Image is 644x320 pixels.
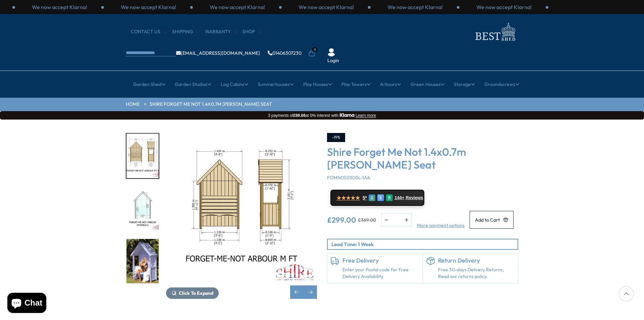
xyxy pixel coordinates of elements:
[126,134,159,178] img: Forget-Me-NotArbourA06341MFT_ffae5b63-97fc-48ca-9b67-ffe14d32c4ab_200x200.jpg
[221,76,248,93] a: Log Cabins
[303,76,332,93] a: Play Houses
[104,3,193,11] div: 2 / 3
[327,133,345,142] div: -19%
[380,76,401,93] a: Arbours
[304,285,317,299] div: Next slide
[471,21,518,43] img: logo
[377,194,384,201] div: E
[15,3,104,11] div: 1 / 3
[126,186,159,232] div: 4 / 7
[358,218,376,222] del: £369.00
[299,3,354,11] p: We now accept Klarna!
[342,267,419,280] a: Enter your Postal code for Free Delivery Availability
[330,190,424,206] a: ★★★★★ 5* G E R 144+ Reviews
[327,48,335,56] img: User Icon
[193,3,282,11] div: 3 / 3
[454,76,475,93] a: Storage
[411,76,444,93] a: Green Houses
[126,101,140,108] a: HOME
[210,3,265,11] p: We now accept Klarna!
[205,29,237,35] a: Warranty
[327,57,339,64] a: Login
[312,47,318,52] span: 0
[166,133,317,284] img: Shire Forget Me Not 1.4x0.7m Arbour Seat - Best Shed
[172,29,200,35] a: Shipping
[386,194,393,201] div: R
[126,186,159,231] img: Forget-Me-NotArbourA06341INTERNALS_cc3853f8-1280-4bc2-bc90-194c9f269a77_200x200.jpg
[179,290,213,296] span: Click To Expand
[308,50,315,57] a: 0
[243,29,262,35] a: Shop
[126,238,159,284] div: 5 / 7
[121,3,176,11] p: We now accept Klarna!
[438,267,515,280] p: Free 30-days Delivery Returns, Read our returns policy.
[327,175,370,181] span: FOMN0503DSL-1AA
[470,211,514,229] button: Add to Cart
[5,293,48,315] inbox-online-store-chat: Shopify online store chat
[175,76,211,93] a: Garden Studios
[371,3,460,11] div: 2 / 3
[176,51,260,55] a: [EMAIL_ADDRESS][DOMAIN_NAME]
[32,3,87,11] p: We now accept Klarna!
[460,3,548,11] div: 3 / 3
[417,222,465,229] a: More payment options
[327,145,518,171] h3: Shire Forget Me Not 1.4x0.7m [PERSON_NAME] Seat
[166,287,219,299] button: Click To Expand
[484,76,519,93] a: Groundscrews
[282,3,371,11] div: 1 / 3
[290,285,304,299] div: Previous slide
[394,195,404,200] span: 144+
[341,76,371,93] a: Play Towers
[406,195,423,200] span: Reviews
[476,3,532,11] p: We now accept Klarna!
[258,76,294,93] a: Summerhouses
[438,257,515,264] h6: Return Delivery
[387,3,443,11] p: We now accept Klarna!
[126,239,159,283] img: Forget-me-notArbour_47b96dda-eaef-4f24-b889-af08df4588b8_200x200.jpg
[166,133,317,299] div: 3 / 7
[475,218,500,222] span: Add to Cart
[369,194,375,201] div: G
[268,51,302,55] a: 01406307230
[342,257,419,264] h6: Free Delivery
[336,195,360,201] span: ★★★★★
[131,29,167,35] a: CONTACT US
[327,216,356,224] ins: £299.00
[331,241,518,248] p: Lead Time: 1 Week
[133,76,165,93] a: Garden Shed
[150,101,272,108] a: Shire Forget Me Not 1.4x0.7m [PERSON_NAME] Seat
[126,133,159,179] div: 3 / 7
